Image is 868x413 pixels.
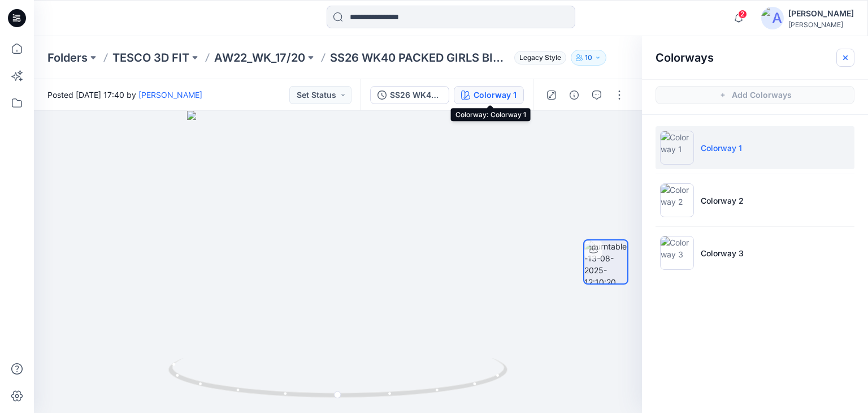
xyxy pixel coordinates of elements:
[390,89,442,101] div: SS26 WK40 PACKED GIRLS BISCUIT 3PK SLEEPSUITS-SIDE OPEN SLEEPSUITS
[660,183,694,217] img: Colorway 2
[514,51,566,64] span: Legacy Style
[788,7,854,20] div: [PERSON_NAME]
[47,50,88,66] a: Folders
[660,131,694,165] img: Colorway 1
[214,50,305,66] a: AW22_WK_17/20
[370,86,449,104] button: SS26 WK40 PACKED GIRLS BISCUIT 3PK SLEEPSUITS-SIDE OPEN SLEEPSUITS
[701,142,742,154] p: Colorway 1
[474,89,517,101] div: Colorway 1
[454,86,524,104] button: Colorway 1
[738,10,747,19] span: 2
[112,50,189,66] a: TESCO 3D FIT
[584,240,627,283] img: turntable-13-08-2025-12:10:20
[701,247,744,259] p: Colorway 3
[510,50,566,66] button: Legacy Style
[138,90,202,100] a: [PERSON_NAME]
[660,236,694,270] img: Colorway 3
[565,86,583,104] button: Details
[761,7,784,29] img: avatar
[585,51,592,64] p: 10
[47,89,202,101] span: Posted [DATE] 17:40 by
[656,51,714,64] h2: Colorways
[701,195,744,206] p: Colorway 2
[788,20,854,29] div: [PERSON_NAME]
[330,50,510,66] p: SS26 WK40 PACKED GIRLS BISCUIT 3PK SLEEPSUITS-SIDE OPEN SLEEPSUITS
[571,50,606,66] button: 10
